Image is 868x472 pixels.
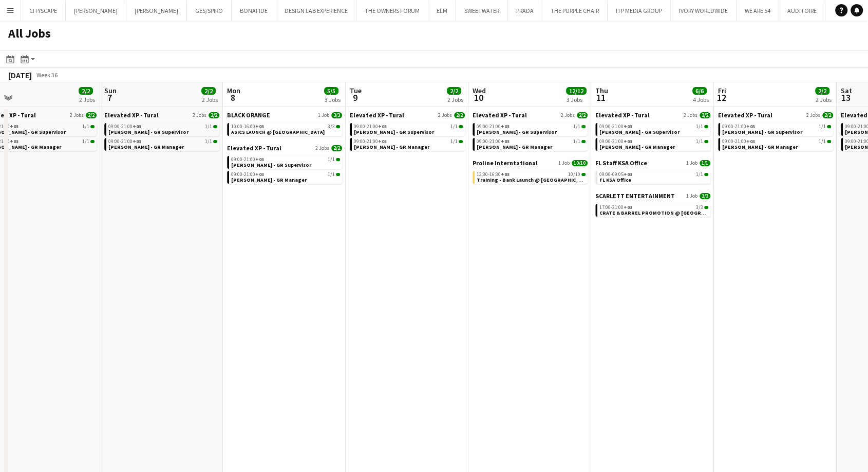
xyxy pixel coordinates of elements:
[356,1,428,21] button: THE OWNERS FORUM
[8,70,32,80] div: [DATE]
[126,1,187,21] button: [PERSON_NAME]
[456,1,508,21] button: SWEETWATER
[66,1,126,21] button: [PERSON_NAME]
[232,1,276,21] button: BONAFIDE
[542,1,608,21] button: THE PURPLE CHAIR
[21,1,66,21] button: CITYSCAPE
[187,1,232,21] button: GES/SPIRO
[779,1,825,21] button: AUDITOIRE
[276,1,356,21] button: DESIGN LAB EXPERIENCE
[737,1,779,21] button: WE ARE 54
[671,1,737,21] button: IVORY WORLDWIDE
[508,1,542,21] button: PRADA
[428,1,456,21] button: ELM
[608,1,671,21] button: ITP MEDIA GROUP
